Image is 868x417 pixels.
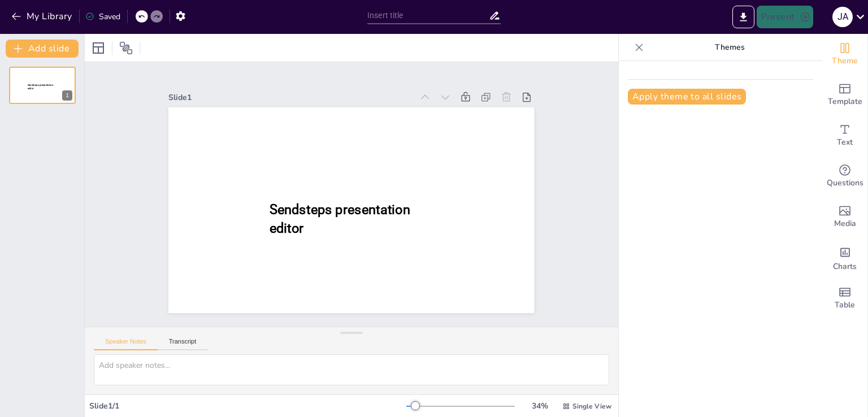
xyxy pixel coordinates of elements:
[89,401,406,411] div: Slide 1 / 1
[757,6,813,28] button: Present
[89,39,107,57] div: Layout
[168,92,412,103] div: Slide 1
[828,95,862,108] span: Template
[85,11,120,22] div: Saved
[526,401,553,411] div: 34 %
[822,237,867,278] div: Add charts and graphs
[119,41,133,55] span: Position
[28,84,53,90] span: Sendsteps presentation editor
[832,6,853,28] button: J A
[833,260,857,273] span: Charts
[8,7,77,25] button: My Library
[822,34,867,75] div: Change the overall theme
[822,278,867,319] div: Add a table
[834,218,856,230] span: Media
[367,7,489,24] input: Insert title
[572,402,611,411] span: Single View
[158,338,208,350] button: Transcript
[732,6,754,28] button: Export to PowerPoint
[832,55,858,67] span: Theme
[628,89,746,105] button: Apply theme to all slides
[832,7,853,27] div: J A
[822,156,867,197] div: Get real-time input from your audience
[62,90,72,101] div: 1
[9,67,76,104] div: 1
[822,75,867,115] div: Add ready made slides
[835,299,855,311] span: Table
[827,177,863,189] span: Questions
[822,197,867,237] div: Add images, graphics, shapes or video
[94,338,158,350] button: Speaker Notes
[648,34,811,61] p: Themes
[837,136,853,149] span: Text
[6,40,79,58] button: Add slide
[270,202,410,236] span: Sendsteps presentation editor
[822,115,867,156] div: Add text boxes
